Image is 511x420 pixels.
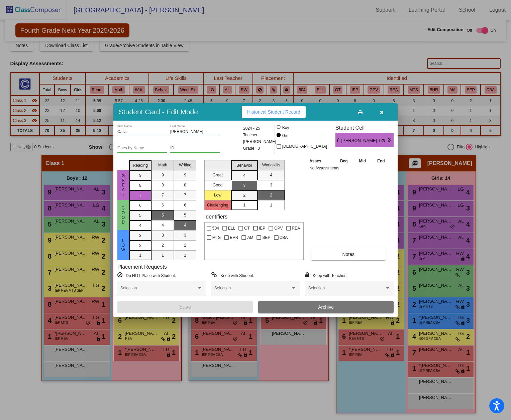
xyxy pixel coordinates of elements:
[353,157,372,165] th: Mid
[274,224,283,232] span: GPV
[117,301,253,313] button: Save
[120,238,126,252] span: Low
[204,214,227,220] label: Identifiers
[244,224,250,232] span: GT
[139,252,141,258] span: 1
[184,192,186,198] span: 7
[139,172,141,178] span: 9
[184,242,186,248] span: 2
[243,182,245,188] span: 3
[388,136,394,144] span: 3
[162,202,164,208] span: 6
[282,125,289,131] div: Boy
[379,137,388,144] span: LG
[243,145,260,152] span: Grade : 3
[247,109,300,115] span: Historical Student Record
[162,232,164,238] span: 3
[243,202,245,208] span: 1
[335,136,341,144] span: 7
[270,172,272,178] span: 4
[162,242,164,248] span: 2
[243,192,245,198] span: 2
[162,222,164,228] span: 4
[139,202,141,208] span: 6
[139,223,141,229] span: 4
[117,264,167,270] label: Placement Requests
[236,162,252,168] span: Behavior
[162,252,164,258] span: 1
[258,301,394,313] button: Archive
[133,162,148,168] span: Reading
[162,172,164,178] span: 9
[162,182,164,188] span: 8
[179,162,191,168] span: Writing
[372,157,391,165] th: End
[308,157,334,165] th: Asses
[184,222,186,228] span: 4
[262,162,280,168] span: Workskills
[282,133,289,139] div: Girl
[262,234,270,242] span: SEP
[158,162,167,168] span: Math
[184,232,186,238] span: 3
[242,106,306,118] button: Historical Student Record
[184,172,186,178] span: 9
[247,234,253,242] span: AM
[184,252,186,258] span: 1
[318,304,334,310] span: Archive
[184,182,186,188] span: 8
[212,224,219,232] span: 504
[139,213,141,219] span: 5
[117,146,167,151] input: goes by name
[139,243,141,249] span: 2
[270,192,272,198] span: 2
[120,173,126,197] span: Great
[243,132,276,145] span: Teacher: [PERSON_NAME]
[243,125,260,132] span: 2024 - 25
[212,234,221,242] span: MTS
[270,202,272,208] span: 1
[117,272,176,279] label: = Do NOT Place with Student:
[184,212,186,218] span: 5
[308,165,391,171] td: No Assessments
[243,172,245,178] span: 4
[282,142,327,150] span: [DEMOGRAPHIC_DATA]
[305,272,347,279] label: = Keep with Teacher:
[179,304,191,310] span: Save
[162,212,164,218] span: 5
[228,224,235,232] span: ELL
[119,108,198,116] h3: Student Card - Edit Mode
[139,192,141,198] span: 7
[334,157,353,165] th: Beg
[162,192,164,198] span: 7
[184,202,186,208] span: 6
[259,224,265,232] span: IEP
[335,125,394,131] h3: Student Cell
[341,137,378,144] span: [PERSON_NAME]
[342,252,354,257] span: Notes
[139,182,141,188] span: 8
[139,233,141,239] span: 3
[292,224,300,232] span: REA
[120,206,126,225] span: Good
[311,248,386,260] button: Notes
[230,234,238,242] span: BHR
[280,234,288,242] span: CBA
[211,272,254,279] label: = Keep with Student:
[270,182,272,188] span: 3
